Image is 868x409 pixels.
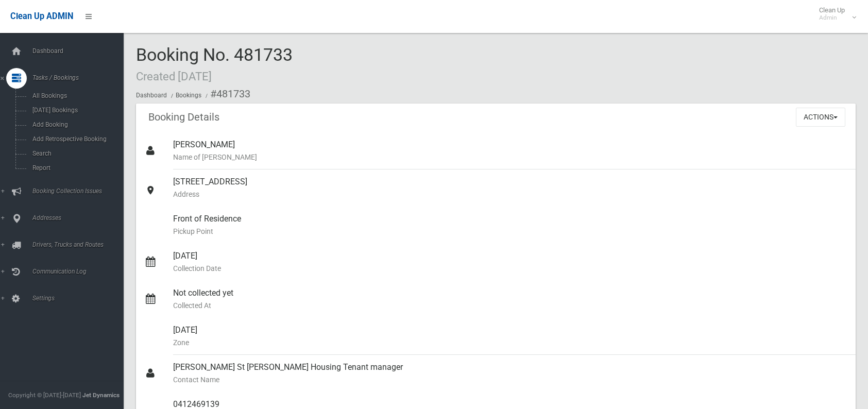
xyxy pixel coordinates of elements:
[8,391,81,399] span: Copyright © [DATE]-[DATE]
[29,268,131,275] span: Communication Log
[173,281,847,318] div: Not collected yet
[173,355,847,392] div: [PERSON_NAME] St [PERSON_NAME] Housing Tenant manager
[796,108,845,127] button: Actions
[176,92,201,99] a: Bookings
[29,74,131,81] span: Tasks / Bookings
[173,373,847,386] small: Contact Name
[173,151,847,163] small: Name of [PERSON_NAME]
[29,164,123,172] span: Report
[173,318,847,355] div: [DATE]
[29,135,123,143] span: Add Retrospective Booking
[173,262,847,275] small: Collection Date
[173,336,847,349] small: Zone
[29,241,131,248] span: Drivers, Trucks and Routes
[203,84,250,104] li: #481733
[29,295,131,302] span: Settings
[819,14,845,22] small: Admin
[29,92,123,99] span: All Bookings
[29,214,131,221] span: Addresses
[173,244,847,281] div: [DATE]
[82,391,120,399] strong: Jet Dynamics
[29,150,123,157] span: Search
[173,225,847,237] small: Pickup Point
[173,132,847,169] div: [PERSON_NAME]
[814,6,855,22] span: Clean Up
[173,207,847,244] div: Front of Residence
[29,47,131,55] span: Dashboard
[136,70,212,83] small: Created [DATE]
[29,107,123,114] span: [DATE] Bookings
[29,121,123,128] span: Add Booking
[10,11,73,21] span: Clean Up ADMIN
[136,44,293,84] span: Booking No. 481733
[173,188,847,200] small: Address
[29,188,131,195] span: Booking Collection Issues
[173,169,847,207] div: [STREET_ADDRESS]
[173,299,847,312] small: Collected At
[136,107,232,127] header: Booking Details
[136,92,167,99] a: Dashboard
